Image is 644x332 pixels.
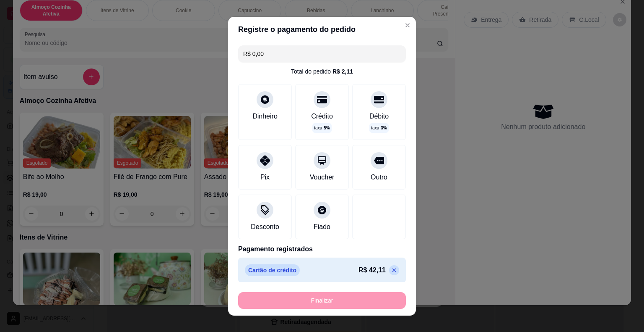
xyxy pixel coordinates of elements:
div: Fiado [314,222,330,232]
p: Pagamento registrados [238,244,406,254]
div: R$ 2,11 [332,67,353,76]
button: Close [401,18,414,32]
input: Ex.: hambúrguer de cordeiro [243,45,401,62]
div: Desconto [251,222,279,232]
div: Voucher [310,172,335,182]
div: Dinheiro [252,111,278,121]
div: Crédito [311,111,333,121]
header: Registre o pagamento do pedido [228,17,416,42]
div: Total do pedido [291,67,353,76]
p: Cartão de crédito [245,264,300,276]
div: Débito [369,111,389,121]
div: Outro [371,172,387,182]
div: Pix [260,172,270,182]
span: 5 % [324,125,330,131]
p: taxa [371,125,387,131]
p: R$ 42,11 [358,265,386,275]
span: 3 % [381,125,387,131]
p: taxa [314,125,330,131]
